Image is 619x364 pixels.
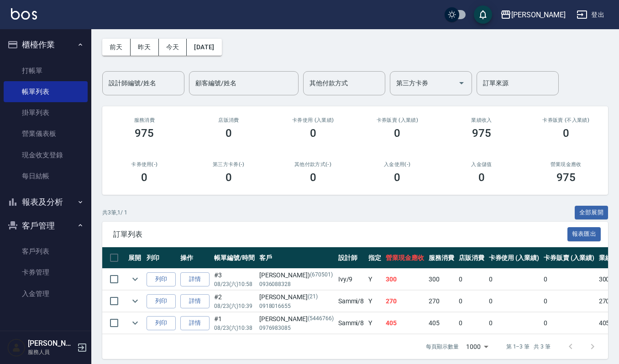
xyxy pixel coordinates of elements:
button: 櫃檯作業 [4,33,88,57]
p: 第 1–3 筆 共 3 筆 [506,343,551,351]
h3: 0 [394,171,400,184]
h3: 975 [556,171,576,184]
th: 服務消費 [426,247,456,269]
p: 08/23 (六) 10:38 [214,324,255,332]
a: 詳情 [180,316,210,330]
button: Open [454,76,469,90]
a: 報表匯出 [567,229,601,238]
td: Y [366,269,383,290]
td: 0 [487,312,542,334]
div: [PERSON_NAME] [259,314,334,324]
p: 服務人員 [28,348,74,356]
p: (21) [308,292,318,302]
a: 帳單列表 [4,81,88,102]
p: 08/23 (六) 10:39 [214,302,255,310]
button: [DATE] [187,39,221,56]
h2: 入金儲值 [451,161,513,167]
button: [PERSON_NAME] [497,5,569,24]
h2: 其他付款方式(-) [282,161,344,167]
a: 現金收支登錄 [4,145,88,166]
td: 405 [426,312,456,334]
p: 0976983085 [259,324,334,332]
p: (5446766) [308,314,334,324]
p: 每頁顯示數量 [426,343,459,351]
td: 270 [426,291,456,312]
h2: 第三方卡券(-) [198,161,260,167]
h3: 975 [135,127,154,140]
p: 0918016655 [259,302,334,310]
h3: 0 [226,171,232,184]
a: 卡券管理 [4,262,88,283]
div: [PERSON_NAME] [511,9,566,21]
h2: 卡券使用(-) [113,161,176,167]
h3: 0 [563,127,569,140]
button: 客戶管理 [4,214,88,238]
h3: 0 [141,171,147,184]
h2: 業績收入 [451,117,513,123]
a: 掛單列表 [4,102,88,123]
td: #2 [212,291,257,312]
button: 報表匯出 [567,227,601,241]
h5: [PERSON_NAME] [28,339,74,348]
h2: 入金使用(-) [366,161,429,167]
p: (670501) [310,270,333,280]
td: Y [366,291,383,312]
td: 0 [456,269,487,290]
h3: 975 [472,127,491,140]
td: 0 [541,291,597,312]
button: 列印 [147,272,176,286]
td: Sammi /8 [336,291,367,312]
h3: 0 [478,171,485,184]
td: 405 [383,312,426,334]
td: 0 [456,291,487,312]
h2: 店販消費 [198,117,260,123]
a: 營業儀表板 [4,123,88,144]
h3: 服務消費 [113,117,176,123]
button: 列印 [147,316,176,330]
button: save [474,5,492,24]
a: 每日結帳 [4,166,88,187]
th: 客戶 [257,247,336,269]
th: 指定 [366,247,383,269]
a: 詳情 [180,272,210,286]
td: #1 [212,312,257,334]
td: Y [366,312,383,334]
h3: 0 [310,127,316,140]
p: 0936088328 [259,280,334,288]
p: 共 3 筆, 1 / 1 [102,208,127,217]
button: 報表及分析 [4,190,88,214]
td: 270 [383,291,426,312]
h2: 營業現金應收 [535,161,597,167]
h3: 0 [226,127,232,140]
th: 卡券使用 (入業績) [487,247,542,269]
button: expand row [128,316,142,330]
td: 0 [456,312,487,334]
div: [PERSON_NAME] [259,292,334,302]
p: 08/23 (六) 10:58 [214,280,255,288]
a: 詳情 [180,294,210,308]
button: 前天 [102,39,131,56]
th: 設計師 [336,247,367,269]
button: 登出 [573,6,608,23]
td: Sammi /8 [336,312,367,334]
a: 打帳單 [4,60,88,81]
button: expand row [128,272,142,286]
button: 全部展開 [575,206,609,220]
th: 營業現金應收 [383,247,426,269]
td: 300 [426,269,456,290]
td: 0 [541,269,597,290]
th: 店販消費 [456,247,487,269]
img: Logo [11,8,37,20]
h3: 0 [310,171,316,184]
h3: 0 [394,127,400,140]
button: 列印 [147,294,176,308]
th: 操作 [178,247,212,269]
th: 帳單編號/時間 [212,247,257,269]
th: 展開 [126,247,144,269]
th: 列印 [144,247,178,269]
div: 1000 [462,334,492,359]
th: 卡券販賣 (入業績) [541,247,597,269]
div: [PERSON_NAME]) [259,270,334,280]
td: 0 [487,291,542,312]
a: 客戶列表 [4,241,88,262]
